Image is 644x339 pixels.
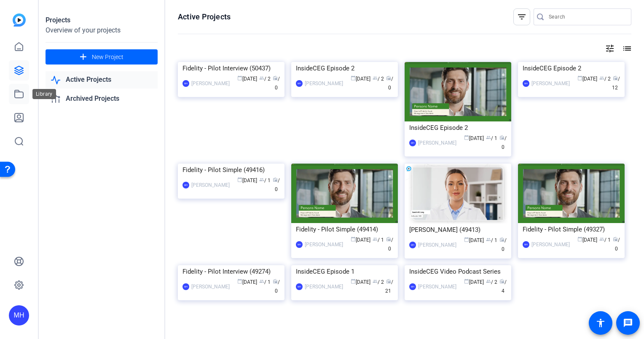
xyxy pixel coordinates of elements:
span: calendar_today [351,75,356,81]
div: Fidelity - Pilot Simple (49416) [182,164,280,176]
span: calendar_today [237,279,242,284]
span: group [259,177,264,182]
span: / 1 [373,237,384,243]
span: [DATE] [464,279,484,285]
span: group [373,75,378,81]
span: calendar_today [464,237,469,242]
span: / 2 [373,279,384,285]
span: [DATE] [237,76,257,82]
mat-icon: list [621,43,631,54]
button: New Project [46,49,158,65]
span: group [373,279,378,284]
mat-icon: message [623,318,633,328]
div: Fidelity - Pilot Interview (49274) [182,265,280,278]
div: [PERSON_NAME] [418,241,456,249]
input: Search [549,12,625,22]
span: group [486,279,491,284]
span: radio [499,237,504,242]
div: [PERSON_NAME] [191,79,230,88]
span: [DATE] [464,135,484,141]
div: [PERSON_NAME] [418,139,456,147]
mat-icon: tune [605,43,615,54]
span: radio [613,75,618,81]
div: MH [182,182,189,188]
span: group [599,75,604,81]
div: Fidelity - Pilot Interview (50437) [182,62,280,75]
div: MH [409,140,416,146]
div: [PERSON_NAME] [418,282,456,291]
div: InsideCEG Episode 1 [296,265,393,278]
span: / 12 [612,76,620,91]
span: radio [386,75,391,81]
span: / 2 [259,76,271,82]
span: [DATE] [237,178,257,183]
span: / 0 [499,237,507,252]
div: Library [32,89,56,99]
div: MH [296,283,303,290]
span: calendar_today [237,75,242,81]
a: Archived Projects [46,90,158,108]
span: / 2 [486,279,497,285]
div: [PERSON_NAME] (49413) [409,223,507,236]
div: [PERSON_NAME] [305,282,343,291]
div: InsideCEG Video Podcast Series [409,265,507,278]
div: [PERSON_NAME] [191,181,230,189]
h1: Active Projects [178,12,231,22]
span: radio [499,279,504,284]
a: Active Projects [46,71,158,89]
div: MH [409,242,416,248]
span: [DATE] [464,237,484,243]
span: / 0 [386,76,393,91]
div: InsideCEG Episode 2 [296,62,393,75]
span: radio [273,75,278,81]
span: / 2 [599,76,611,82]
div: MH [523,80,529,87]
span: / 0 [499,135,507,150]
span: radio [386,279,391,284]
div: MH [182,283,189,290]
span: group [259,75,264,81]
span: [DATE] [577,76,597,82]
span: New Project [92,53,123,62]
div: Fidelity - Pilot Simple (49327) [523,223,620,236]
div: Fidelity - Pilot Simple (49414) [296,223,393,236]
div: Overview of your projects [46,25,158,35]
span: / 21 [385,279,393,294]
div: MH [182,80,189,87]
span: group [486,237,491,242]
span: / 1 [259,279,271,285]
span: [DATE] [577,237,597,243]
span: group [373,237,378,242]
span: calendar_today [464,135,469,140]
div: [PERSON_NAME] [305,79,343,88]
div: [PERSON_NAME] [191,282,230,291]
img: blue-gradient.svg [13,13,26,27]
div: MH [523,241,529,248]
span: calendar_today [351,279,356,284]
span: calendar_today [577,75,582,81]
span: calendar_today [237,177,242,182]
div: [PERSON_NAME] [531,79,570,88]
span: calendar_today [577,237,582,242]
span: radio [273,279,278,284]
span: group [259,279,264,284]
mat-icon: add [78,52,89,62]
span: group [486,135,491,140]
span: calendar_today [464,279,469,284]
div: InsideCEG Episode 2 [409,121,507,134]
div: InsideCEG Episode 2 [523,62,620,75]
span: [DATE] [351,76,370,82]
span: calendar_today [351,237,356,242]
span: radio [613,237,618,242]
span: / 2 [373,76,384,82]
span: / 0 [386,237,393,252]
div: MH [9,305,29,326]
span: radio [273,177,278,182]
span: / 1 [486,237,497,243]
span: / 1 [486,135,497,141]
div: MH [296,80,303,87]
span: [DATE] [351,237,370,243]
span: / 0 [273,178,280,192]
span: group [599,237,604,242]
span: / 0 [613,237,620,252]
